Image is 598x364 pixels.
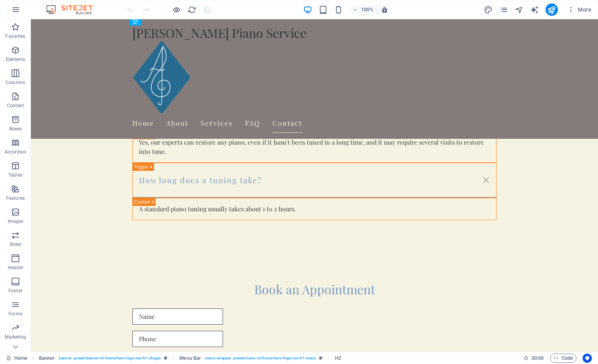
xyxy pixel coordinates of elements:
button: navigator [515,5,524,14]
p: Marketing [5,334,26,340]
p: Tables [8,172,22,178]
span: Click to select. Double-click to edit [39,354,55,363]
span: Click to select. Double-click to edit [335,354,341,363]
p: Accordion [5,149,26,155]
p: Content [7,103,24,109]
button: Code [550,354,576,363]
span: More [567,6,591,13]
span: Code [554,354,573,363]
span: Click to select. Double-click to edit [179,354,201,363]
span: : [537,355,538,361]
button: More [564,3,595,16]
p: Forms [8,311,22,317]
span: 00 00 [532,354,544,363]
nav: breadcrumb [39,354,341,363]
i: Pages (Ctrl+Alt+S) [499,5,508,14]
i: Reload page [188,5,196,14]
a: Click to cancel selection. Double-click to open Pages [6,354,27,363]
button: reload [187,5,196,14]
p: Header [8,265,23,271]
p: Favorites [5,33,25,39]
button: text_generator [530,5,539,14]
button: pages [499,5,508,14]
p: Boxes [9,126,22,132]
p: Features [6,195,25,201]
p: Columns [6,79,25,86]
p: Images [8,218,24,224]
h6: 100% [361,5,373,14]
i: AI Writer [530,5,539,14]
p: Elements [6,56,25,62]
i: On resize automatically adjust zoom level to fit chosen device. [381,6,388,13]
i: This element is a customizable preset [164,356,167,360]
span: . menu-wrapper .preset-menu-v2-home-hero-logo-nav-h1-menu [204,354,316,363]
i: Publish [547,5,556,14]
button: publish [546,3,558,16]
button: Usercentrics [583,354,592,363]
p: Footer [8,288,22,294]
i: Navigator [515,5,524,14]
i: Design (Ctrl+Alt+Y) [484,5,493,14]
button: design [484,5,493,14]
span: . banner .preset-banner-v3-home-hero-logo-nav-h1-slogan [58,354,161,363]
img: Editor Logo [44,5,102,14]
h6: Session time [524,354,544,363]
button: 100% [350,5,377,14]
button: Click here to leave preview mode and continue editing [172,5,181,14]
p: Slider [10,241,22,248]
i: This element is a customizable preset [319,356,323,360]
